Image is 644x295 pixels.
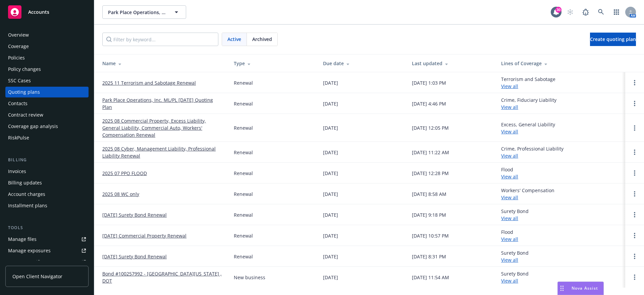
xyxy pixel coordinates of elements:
a: Create quoting plan [590,33,636,46]
a: View all [501,236,518,242]
div: Quoting plans [8,87,40,97]
a: Bond #100257992 - [GEOGRAPHIC_DATA][US_STATE] , DOT [102,270,223,284]
a: 2025 08 Commercial Property, Excess Liability, General Liability, Commercial Auto, Workers' Compe... [102,117,223,138]
a: Overview [5,30,89,40]
a: Open options [631,124,639,132]
a: Open options [631,99,639,108]
div: [DATE] [323,232,338,239]
a: Park Place Operations, Inc. ML/PL [DATE] Quoting Plan [102,96,223,111]
a: View all [501,128,518,135]
a: Open options [631,211,639,219]
a: Open options [631,231,639,240]
span: Accounts [28,9,49,15]
div: Renewal [234,232,253,239]
button: Park Place Operations, Inc. [102,5,186,19]
a: View all [501,153,518,159]
a: View all [501,83,518,89]
a: View all [501,278,518,284]
div: Policy changes [8,64,41,75]
div: Account charges [8,189,45,200]
div: [DATE] [323,149,338,156]
a: Contacts [5,98,89,109]
a: View all [501,257,518,263]
a: [DATE] Commercial Property Renewal [102,232,186,239]
a: View all [501,215,518,221]
div: [DATE] [323,211,338,218]
div: [DATE] [323,253,338,260]
div: Name [102,60,223,67]
a: 2025 07 PPO FLOOD [102,170,147,177]
div: Renewal [234,124,253,131]
span: Open Client Navigator [12,273,62,280]
a: Open options [631,79,639,87]
a: Policy changes [5,64,89,75]
span: Nova Assist [572,285,598,291]
div: Flood [501,166,518,180]
div: Renewal [234,100,253,107]
div: Terrorism and Sabotage [501,76,555,90]
div: RiskPulse [8,132,29,143]
a: Coverage gap analysis [5,121,89,132]
a: Open options [631,252,639,260]
div: Last updated [412,60,490,67]
div: [DATE] 9:18 PM [412,211,446,218]
div: [DATE] [323,100,338,107]
div: Drag to move [558,282,566,295]
div: Billing updates [8,177,42,188]
div: Invoices [8,166,26,177]
a: Contract review [5,110,89,120]
a: Switch app [610,5,623,19]
div: Manage files [8,234,37,245]
div: Renewal [234,149,253,156]
div: Lines of Coverage [501,60,620,67]
a: Billing updates [5,177,89,188]
div: Flood [501,228,518,243]
div: Contacts [8,98,28,109]
div: Type [234,60,312,67]
a: Report a Bug [579,5,592,19]
div: Renewal [234,253,253,260]
a: Open options [631,169,639,177]
a: 2025 08 Cyber, Management Liability, Professional Liability Renewal [102,145,223,159]
a: [DATE] Surety Bond Renewal [102,253,167,260]
div: Manage certificates [8,257,52,267]
div: Coverage gap analysis [8,121,58,132]
div: [DATE] 8:31 PM [412,253,446,260]
a: Coverage [5,41,89,52]
div: Renewal [234,191,253,198]
div: 30 [555,7,561,13]
a: Manage certificates [5,257,89,267]
div: Billing [5,157,89,163]
a: 2025 11 Terrorism and Sabotage Renewal [102,79,196,86]
div: New business [234,274,265,281]
a: Search [594,5,608,19]
div: Due date [323,60,401,67]
div: [DATE] 11:54 AM [412,274,449,281]
div: Coverage [8,41,29,52]
a: [DATE] Surety Bond Renewal [102,211,167,218]
div: Surety Bond [501,249,529,263]
a: SSC Cases [5,75,89,86]
a: Invoices [5,166,89,177]
div: [DATE] [323,170,338,177]
div: [DATE] [323,191,338,198]
div: [DATE] 11:22 AM [412,149,449,156]
div: Installment plans [8,200,47,211]
div: [DATE] 12:05 PM [412,124,449,131]
div: Surety Bond [501,270,529,284]
a: Open options [631,190,639,198]
a: View all [501,104,518,110]
span: Manage exposures [5,245,89,256]
div: Renewal [234,170,253,177]
div: Overview [8,30,29,40]
a: Open options [631,273,639,281]
div: [DATE] 4:46 PM [412,100,446,107]
div: [DATE] [323,274,338,281]
div: [DATE] 12:28 PM [412,170,449,177]
span: Park Place Operations, Inc. [108,9,166,16]
div: [DATE] 8:58 AM [412,191,446,198]
div: [DATE] [323,79,338,86]
div: Manage exposures [8,245,51,256]
button: Nova Assist [557,282,604,295]
div: Renewal [234,211,253,218]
